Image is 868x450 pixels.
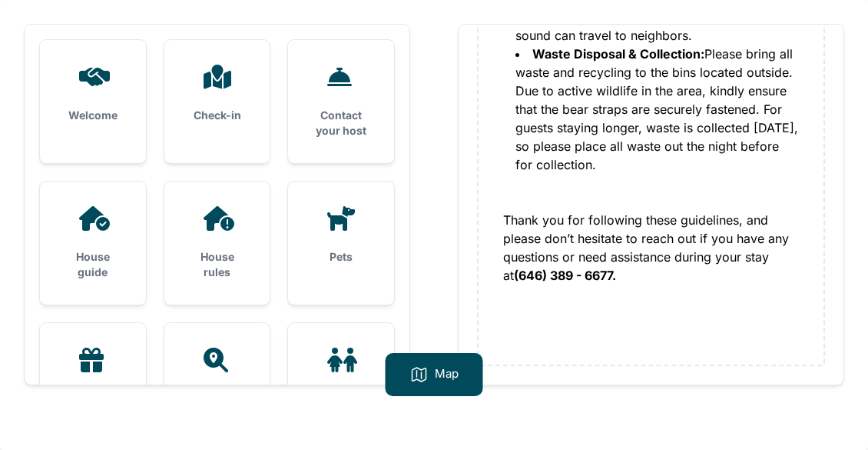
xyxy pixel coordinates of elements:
[40,182,146,305] a: House guide
[40,40,146,148] a: Welcome
[164,40,270,148] a: Check-in
[164,182,270,305] a: House rules
[313,249,369,265] h3: Pets
[515,45,799,192] li: Please bring all waste and recycling to the bins located outside. Due to active wildlife in the a...
[503,192,799,303] div: Thank you for following these guidelines, and please don’t hesitate to reach out if you have any ...
[65,108,121,123] h3: Welcome
[40,323,146,431] a: Provisions
[164,323,270,446] a: Area guide
[532,46,704,62] strong: Waste Disposal & Collection:
[288,182,394,289] a: Pets
[313,108,369,138] h3: Contact your host
[288,40,394,163] a: Contact your host
[65,249,121,280] h3: House guide
[189,249,246,280] h3: House rules
[435,365,459,384] p: Map
[189,108,246,123] h3: Check-in
[288,323,394,431] a: Wellness
[514,268,616,283] strong: (646) 389 - 6677.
